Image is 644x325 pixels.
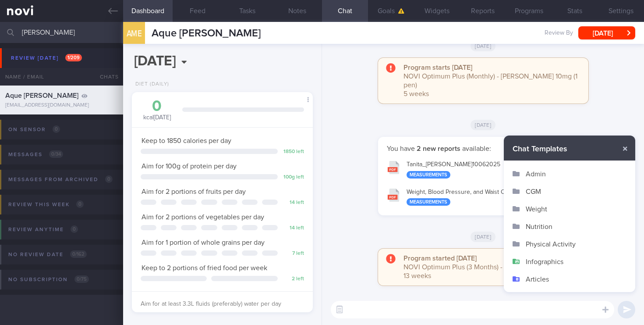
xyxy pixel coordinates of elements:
[403,255,477,262] strong: Program started [DATE]
[5,92,78,99] span: Aque [PERSON_NAME]
[471,120,495,130] span: [DATE]
[6,224,80,236] div: Review anytime
[504,235,635,253] button: Physical Activity
[407,198,450,206] div: Measurements
[71,225,78,233] span: 0
[142,137,231,144] span: Keep to 1850 calories per day
[407,189,580,206] div: Weight, Blood Pressure, and Waist Circumference 10
[282,200,304,206] div: 14 left
[76,200,84,208] span: 0
[142,163,237,170] span: Aim for 100g of protein per day
[578,26,635,39] button: [DATE]
[142,188,246,195] span: Aim for 2 portions of fruits per day
[504,270,635,288] button: Articles
[49,150,63,158] span: 0 / 34
[142,214,264,221] span: Aim for 2 portions of vegetables per day
[141,99,173,114] div: 0
[142,264,267,271] span: Keep to 2 portions of fried food per week
[407,161,580,179] div: Tanita_ [PERSON_NAME] 10062025
[403,73,577,89] span: NOVI Optimum Plus (Monthly) - [PERSON_NAME] 10mg (1 pen)
[407,171,450,179] div: Measurements
[282,276,304,282] div: 2 left
[504,200,635,218] button: Weight
[141,99,173,122] div: kcal [DATE]
[88,68,123,86] div: Chats
[504,182,635,200] button: CGM
[382,155,584,183] button: Tanita_[PERSON_NAME]10062025 Measurements [DATE]
[513,144,567,154] span: Chat Templates
[545,29,573,37] span: Review By
[282,149,304,155] div: 1850 left
[6,124,62,136] div: On sensor
[53,125,60,133] span: 0
[141,301,281,307] span: Aim for at least 3.3L fluids (preferably) water per day
[132,81,169,88] div: Diet (Daily)
[121,17,147,50] div: AME
[403,64,472,71] strong: Program starts [DATE]
[152,28,261,39] span: Aque [PERSON_NAME]
[415,145,462,152] strong: 2 new reports
[6,249,89,261] div: No review date
[6,149,65,161] div: Messages
[70,250,87,258] span: 0 / 162
[504,218,635,235] button: Nutrition
[74,275,89,283] span: 0 / 75
[5,102,118,109] div: [EMAIL_ADDRESS][DOMAIN_NAME]
[471,41,495,51] span: [DATE]
[105,175,113,183] span: 0
[504,253,635,270] button: Infographics
[6,274,91,286] div: No subscription
[387,144,580,153] p: You have available:
[142,239,265,246] span: Aim for 1 portion of whole grains per day
[382,183,584,211] button: Weight, Blood Pressure, and Waist Circumference 10 Measurements [DATE]
[403,272,431,279] span: 13 weeks
[6,199,86,211] div: Review this week
[282,250,304,257] div: 7 left
[504,165,635,182] button: Admin
[6,174,115,186] div: Messages from Archived
[403,90,429,97] span: 5 weeks
[65,54,82,61] span: 1 / 209
[9,52,84,64] div: Review [DATE]
[282,174,304,181] div: 100 g left
[471,232,495,242] span: [DATE]
[403,264,557,271] span: NOVI Optimum Plus (3 Months) - [PERSON_NAME]
[282,225,304,232] div: 14 left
